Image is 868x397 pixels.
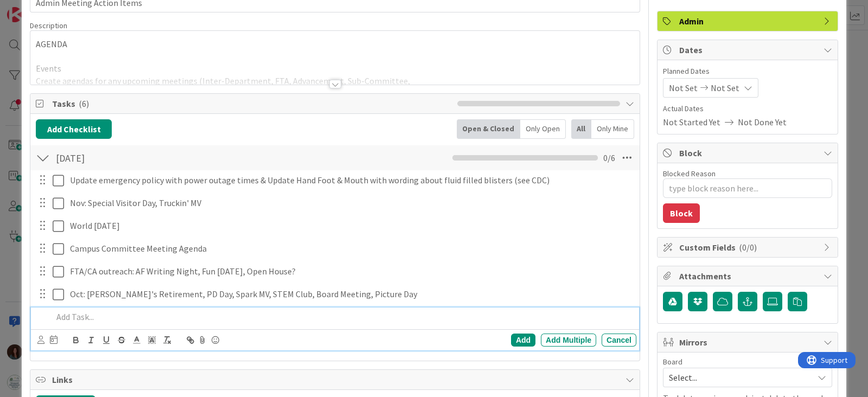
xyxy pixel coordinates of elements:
button: Add Checklist [36,119,112,139]
span: Admin [679,15,818,28]
span: Custom Fields [679,241,818,254]
span: Attachments [679,270,818,283]
p: AGENDA [36,38,634,50]
p: World [DATE] [70,220,632,232]
div: Only Mine [591,119,634,139]
span: 0 / 6 [603,151,615,164]
span: Mirrors [679,336,818,349]
label: Blocked Reason [663,169,716,178]
div: Only Open [520,119,566,139]
p: FTA/CA outreach: AF Writing Night, Fun [DATE], Open House? [70,265,632,278]
div: Add [511,334,535,347]
span: Not Set [669,81,698,94]
div: All [571,119,591,139]
span: Select... [669,370,808,385]
span: Not Set [711,81,739,94]
button: Block [663,203,700,223]
span: Block [679,146,818,159]
div: Open & Closed [457,119,520,139]
span: Links [52,373,620,386]
div: Add Multiple [541,334,596,347]
span: ( 0/0 ) [739,242,757,253]
span: Description [30,21,67,30]
span: Dates [679,43,818,56]
span: Board [663,358,682,366]
input: Add Checklist... [52,148,296,168]
p: Oct: [PERSON_NAME]'s Retirement, PD Day, Spark MV, STEM Club, Board Meeting, Picture Day [70,288,632,300]
span: ( 6 ) [79,98,89,109]
span: Planned Dates [663,66,832,77]
div: Cancel [602,334,636,347]
span: Not Done Yet [738,116,787,129]
p: Campus Committee Meeting Agenda [70,242,632,255]
span: Tasks [52,97,452,110]
p: Update emergency policy with power outage times & Update Hand Foot & Mouth with wording about flu... [70,174,632,187]
span: Support [23,2,49,15]
p: Nov: Special Visitor Day, Truckin' MV [70,197,632,209]
span: Not Started Yet [663,116,720,129]
span: Actual Dates [663,103,832,114]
